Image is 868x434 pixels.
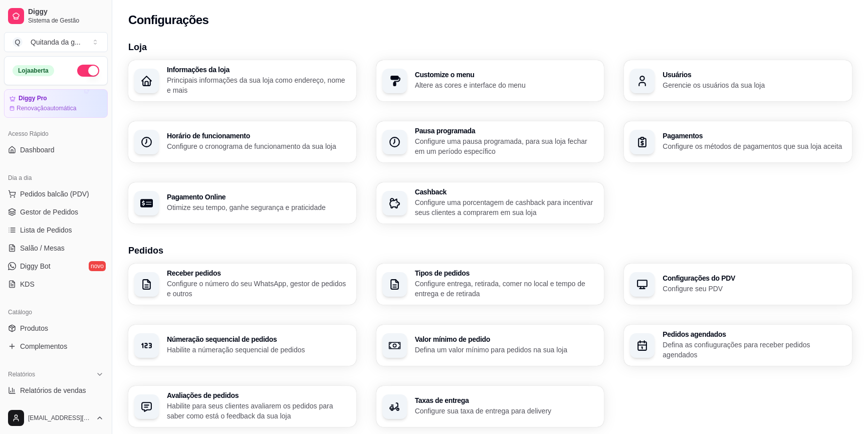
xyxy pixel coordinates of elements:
[376,386,604,427] button: Taxas de entregaConfigure sua taxa de entrega para delivery
[20,145,55,155] span: Dashboard
[4,406,108,430] button: [EMAIL_ADDRESS][DOMAIN_NAME]
[28,414,92,422] span: [EMAIL_ADDRESS][DOMAIN_NAME]
[415,270,598,277] h3: Tipos de pedidos
[4,170,108,186] div: Dia a dia
[415,71,598,78] h3: Customize o menu
[663,71,846,78] h3: Usuários
[167,401,350,421] p: Habilite para seus clientes avaliarem os pedidos para saber como está o feedback da sua loja
[77,65,99,77] button: Alterar Status
[128,12,208,28] h2: Configurações
[128,182,356,224] button: Pagamento OnlineOtimize seu tempo, ganhe segurança e praticidade
[624,264,852,305] button: Configurações do PDVConfigure seu PDV
[376,264,604,305] button: Tipos de pedidosConfigure entrega, retirada, comer no local e tempo de entrega e de retirada
[20,207,78,217] span: Gestor de Pedidos
[167,132,350,139] h3: Horário de funcionamento
[19,95,47,102] article: Diggy Pro
[4,320,108,336] a: Produtos
[4,126,108,142] div: Acesso Rápido
[663,80,846,90] p: Gerencie os usuários da sua loja
[4,142,108,158] a: Dashboard
[128,40,852,54] h3: Loja
[20,323,48,333] span: Produtos
[20,225,72,235] span: Lista de Pedidos
[13,65,54,76] div: Loja aberta
[376,182,604,224] button: CashbackConfigure uma porcentagem de cashback para incentivar seus clientes a comprarem em sua loja
[20,279,35,289] span: KDS
[663,284,846,294] p: Configure seu PDV
[663,340,846,360] p: Defina as confiugurações para receber pedidos agendados
[4,258,108,274] a: Diggy Botnovo
[167,279,350,299] p: Configure o número do seu WhatsApp, gestor de pedidos e outros
[13,37,23,47] span: Q
[128,325,356,366] button: Númeração sequencial de pedidosHabilite a númeração sequencial de pedidos
[28,17,104,25] span: Sistema de Gestão
[167,336,350,343] h3: Númeração sequencial de pedidos
[20,385,86,395] span: Relatórios de vendas
[20,243,65,253] span: Salão / Mesas
[415,406,598,416] p: Configure sua taxa de entrega para delivery
[663,141,846,151] p: Configure os métodos de pagamentos que sua loja aceita
[376,121,604,162] button: Pausa programadaConfigure uma pausa programada, para sua loja fechar em um período específico
[167,66,350,73] h3: Informações da loja
[20,341,67,351] span: Complementos
[4,89,108,118] a: Diggy ProRenovaçãoautomática
[31,37,81,47] div: Quitanda da g ...
[376,325,604,366] button: Valor mínimo de pedidoDefina um valor mínimo para pedidos na sua loja
[4,204,108,220] a: Gestor de Pedidos
[415,127,598,134] h3: Pausa programada
[167,75,350,95] p: Principais informações da sua loja como endereço, nome e mais
[128,121,356,162] button: Horário de funcionamentoConfigure o cronograma de funcionamento da sua loja
[415,188,598,195] h3: Cashback
[4,338,108,354] a: Complementos
[624,60,852,101] button: UsuáriosGerencie os usuários da sua loja
[663,132,846,139] h3: Pagamentos
[415,345,598,355] p: Defina um valor mínimo para pedidos na sua loja
[167,392,350,399] h3: Avaliações de pedidos
[4,304,108,320] div: Catálogo
[415,80,598,90] p: Altere as cores e interface do menu
[415,397,598,404] h3: Taxas de entrega
[4,222,108,238] a: Lista de Pedidos
[8,370,35,378] span: Relatórios
[167,345,350,355] p: Habilite a númeração sequencial de pedidos
[20,189,89,199] span: Pedidos balcão (PDV)
[663,331,846,338] h3: Pedidos agendados
[4,382,108,398] a: Relatórios de vendas
[663,275,846,282] h3: Configurações do PDV
[4,276,108,292] a: KDS
[128,244,852,258] h3: Pedidos
[20,261,51,271] span: Diggy Bot
[4,240,108,256] a: Salão / Mesas
[128,386,356,427] button: Avaliações de pedidosHabilite para seus clientes avaliarem os pedidos para saber como está o feed...
[415,279,598,299] p: Configure entrega, retirada, comer no local e tempo de entrega e de retirada
[624,121,852,162] button: PagamentosConfigure os métodos de pagamentos que sua loja aceita
[167,202,350,212] p: Otimize seu tempo, ganhe segurança e praticidade
[167,270,350,277] h3: Receber pedidos
[4,32,108,52] button: Select a team
[415,136,598,156] p: Configure uma pausa programada, para sua loja fechar em um período específico
[17,104,76,112] article: Renovação automática
[4,186,108,202] button: Pedidos balcão (PDV)
[376,60,604,101] button: Customize o menuAltere as cores e interface do menu
[4,400,108,416] a: Relatório de clientes
[415,197,598,218] p: Configure uma porcentagem de cashback para incentivar seus clientes a comprarem em sua loja
[167,141,350,151] p: Configure o cronograma de funcionamento da sua loja
[28,8,104,17] span: Diggy
[415,336,598,343] h3: Valor mínimo de pedido
[167,193,350,200] h3: Pagamento Online
[128,60,356,101] button: Informações da lojaPrincipais informações da sua loja como endereço, nome e mais
[128,264,356,305] button: Receber pedidosConfigure o número do seu WhatsApp, gestor de pedidos e outros
[624,325,852,366] button: Pedidos agendadosDefina as confiugurações para receber pedidos agendados
[4,4,108,28] a: DiggySistema de Gestão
